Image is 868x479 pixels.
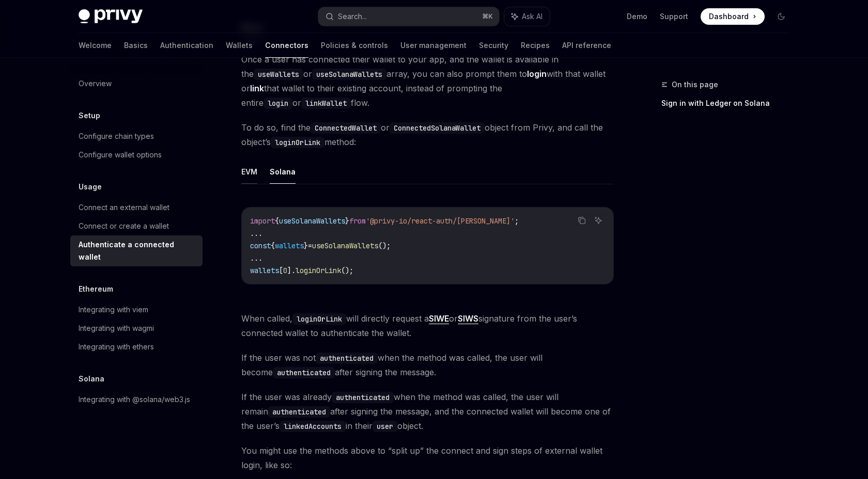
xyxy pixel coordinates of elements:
[366,216,515,226] span: '@privy-io/react-auth/[PERSON_NAME]'
[79,9,143,24] img: dark logo
[390,122,485,134] code: ConnectedSolanaWallet
[250,229,262,238] span: ...
[458,313,478,324] a: SIWS
[241,120,614,149] span: To do so, find the or object from Privy, and call the object’s method:
[275,216,279,226] span: {
[661,95,798,111] a: Sign in with Ledger on Solana
[79,201,169,214] div: Connect an external wallet
[378,241,391,250] span: ();
[275,241,304,250] span: wallets
[283,266,287,275] span: 0
[70,319,203,338] a: Integrating with wagmi
[287,266,296,275] span: ].
[562,33,611,58] a: API reference
[241,350,614,379] span: If the user was not when the method was called, the user will become after signing the message.
[241,311,614,340] span: When called, will directly request a or signature from the user’s connected wallet to authenticat...
[592,214,605,227] button: Ask AI
[575,214,588,227] button: Copy the contents from the code block
[241,159,257,184] button: EVM
[70,217,203,235] a: Connect or create a wallet
[672,78,718,91] span: On this page
[79,393,190,406] div: Integrating with @solana/web3.js
[79,304,148,316] div: Integrating with viem
[270,159,296,184] button: Solana
[280,421,346,432] code: linkedAccounts
[522,11,542,22] span: Ask AI
[521,33,550,58] a: Recipes
[296,266,341,275] span: loginOrLink
[292,313,346,325] code: loginOrLink
[316,353,378,364] code: authenticated
[70,198,203,217] a: Connect an external wallet
[429,313,449,324] a: SIWE
[79,33,112,58] a: Welcome
[70,127,203,146] a: Configure chain types
[482,12,493,21] span: ⌘ K
[312,69,386,80] code: useSolanaWallets
[79,322,154,334] div: Integrating with wagmi
[301,98,351,109] code: linkWallet
[79,283,113,295] h5: Ethereum
[312,241,378,250] span: useSolanaWallets
[400,33,467,58] a: User management
[332,392,394,403] code: authenticated
[268,406,330,418] code: authenticated
[341,266,353,275] span: ();
[515,216,519,226] span: ;
[271,137,324,148] code: loginOrLink
[79,130,154,142] div: Configure chain types
[373,421,397,432] code: user
[70,235,203,266] a: Authenticate a connected wallet
[160,33,213,58] a: Authentication
[70,390,203,409] a: Integrating with @solana/web3.js
[70,338,203,356] a: Integrating with ethers
[79,109,100,122] h5: Setup
[70,74,203,93] a: Overview
[318,7,499,26] button: Search...⌘K
[321,33,388,58] a: Policies & controls
[504,7,550,26] button: Ask AI
[660,11,688,22] a: Support
[338,10,367,23] div: Search...
[70,146,203,164] a: Configure wallet options
[79,77,112,90] div: Overview
[250,253,262,263] span: ...
[304,241,308,250] span: }
[308,241,312,250] span: =
[773,8,789,25] button: Toggle dark mode
[311,122,381,134] code: ConnectedWallet
[263,98,292,109] code: login
[70,300,203,319] a: Integrating with viem
[79,341,154,353] div: Integrating with ethers
[349,216,366,226] span: from
[79,149,162,161] div: Configure wallet options
[250,83,264,93] strong: link
[273,367,335,378] code: authenticated
[279,216,345,226] span: useSolanaWallets
[250,216,275,226] span: import
[241,443,614,472] span: You might use the methods above to “split up” the connect and sign steps of external wallet login...
[79,220,169,232] div: Connect or create a wallet
[226,33,253,58] a: Wallets
[627,11,647,22] a: Demo
[241,390,614,433] span: If the user was already when the method was called, the user will remain after signing the messag...
[124,33,148,58] a: Basics
[271,241,275,250] span: {
[79,373,104,385] h5: Solana
[254,69,303,80] code: useWallets
[250,241,271,250] span: const
[79,181,102,193] h5: Usage
[250,266,279,275] span: wallets
[527,69,547,79] strong: login
[79,238,196,263] div: Authenticate a connected wallet
[479,33,508,58] a: Security
[709,11,749,22] span: Dashboard
[279,266,283,275] span: [
[241,52,614,110] span: Once a user has connected their wallet to your app, and the wallet is available in the or array, ...
[265,33,308,58] a: Connectors
[345,216,349,226] span: }
[701,8,765,25] a: Dashboard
